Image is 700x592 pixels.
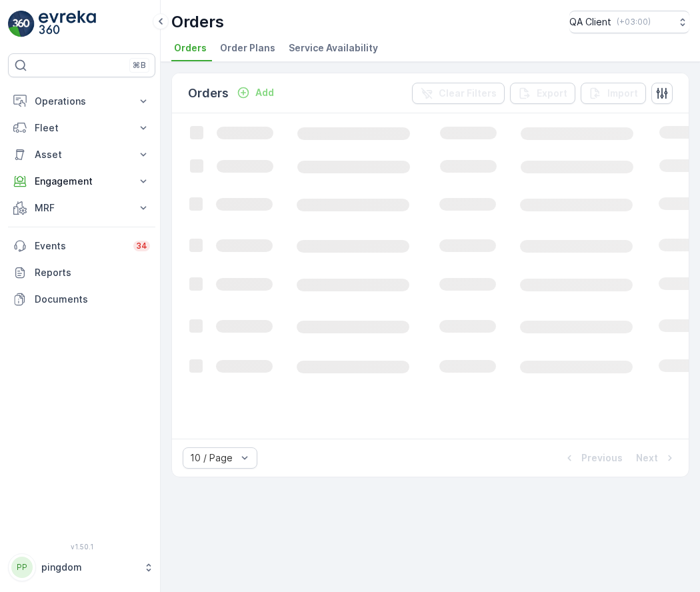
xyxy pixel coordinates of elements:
button: Engagement [8,168,155,195]
div: PP [11,557,33,578]
p: Orders [171,11,224,33]
img: logo_light-DOdMpM7g.png [39,11,96,37]
span: Order Plans [220,41,275,55]
button: Operations [8,88,155,115]
p: Engagement [35,175,129,188]
button: MRF [8,195,155,221]
img: logo [8,11,35,37]
p: Export [537,87,567,100]
button: Fleet [8,115,155,141]
p: Clear Filters [439,87,497,100]
p: Import [607,87,638,100]
button: Add [231,85,279,101]
p: Add [255,86,274,99]
p: Previous [581,451,623,465]
p: Asset [35,148,129,161]
p: MRF [35,201,129,215]
p: Reports [35,266,150,279]
button: Previous [561,450,624,466]
button: Export [510,83,575,104]
p: Operations [35,95,129,108]
span: Service Availability [289,41,378,55]
button: Asset [8,141,155,168]
p: 34 [136,241,147,251]
button: PPpingdom [8,553,155,581]
a: Events34 [8,233,155,259]
p: Events [35,239,125,253]
p: pingdom [41,561,137,574]
p: Next [636,451,658,465]
button: QA Client(+03:00) [569,11,689,33]
span: v 1.50.1 [8,543,155,551]
p: ( +03:00 ) [617,17,651,27]
span: Orders [174,41,207,55]
p: ⌘B [133,60,146,71]
button: Import [581,83,646,104]
a: Reports [8,259,155,286]
p: Orders [188,84,229,103]
a: Documents [8,286,155,313]
button: Next [635,450,678,466]
p: Documents [35,293,150,306]
p: Fleet [35,121,129,135]
button: Clear Filters [412,83,505,104]
p: QA Client [569,15,611,29]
